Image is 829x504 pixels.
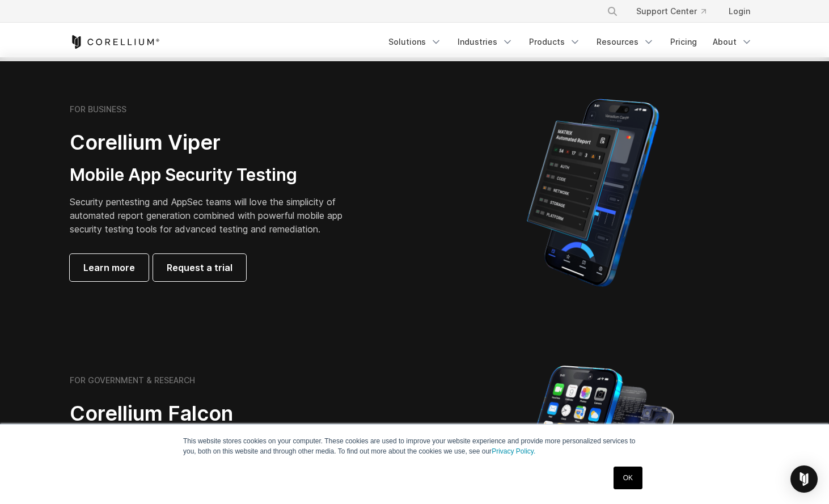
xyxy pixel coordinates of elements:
p: This website stores cookies on your computer. These cookies are used to improve your website expe... [183,436,646,456]
a: About [706,32,759,52]
a: Pricing [663,32,704,52]
a: Request a trial [153,254,246,281]
a: Login [720,1,759,22]
h3: Mobile App Security Testing [70,164,360,186]
a: Solutions [382,32,449,52]
a: OK [614,467,642,489]
h6: FOR GOVERNMENT & RESEARCH [70,375,195,386]
span: Request a trial [167,261,232,274]
a: Learn more [70,254,149,281]
p: Security pentesting and AppSec teams will love the simplicity of automated report generation comb... [70,195,360,236]
img: Corellium MATRIX automated report on iPhone showing app vulnerability test results across securit... [507,94,678,292]
button: Search [602,1,623,22]
a: Corellium Home [70,35,160,49]
h2: Corellium Falcon [70,401,387,426]
div: Navigation Menu [382,32,759,52]
a: Privacy Policy. [492,447,535,455]
a: Support Center [627,1,715,22]
div: Navigation Menu [593,1,759,22]
span: Learn more [83,261,135,274]
div: Open Intercom Messenger [790,465,818,493]
h2: Corellium Viper [70,130,360,155]
a: Resources [590,32,661,52]
a: Industries [451,32,520,52]
h6: FOR BUSINESS [70,104,126,115]
a: Products [522,32,587,52]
